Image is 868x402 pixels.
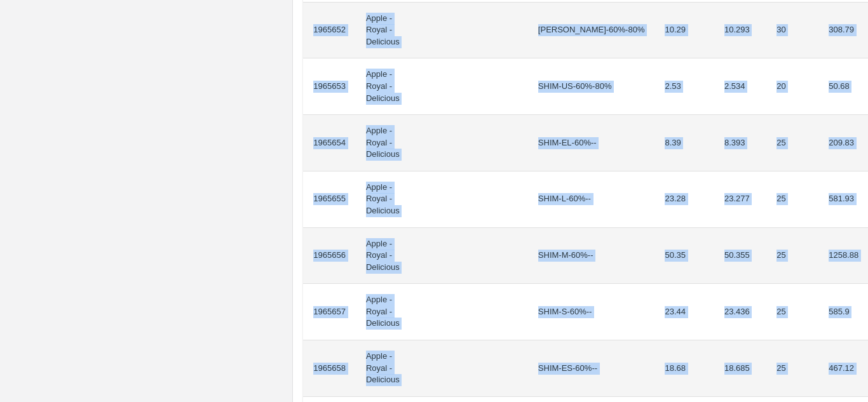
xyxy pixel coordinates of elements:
td: 2.53 [654,58,714,115]
td: 25 [766,228,818,285]
td: SHIM-S-60%-- [528,284,655,340]
td: Apple - Royal - Delicious [356,3,412,59]
td: 8.39 [654,115,714,171]
td: 23.436 [714,284,766,340]
td: 1965653 [303,58,356,115]
td: SHIM-ES-60%-- [528,340,655,397]
td: 1965655 [303,171,356,228]
td: 10.29 [654,3,714,59]
td: 23.28 [654,171,714,228]
td: 23.44 [654,284,714,340]
td: [PERSON_NAME]-60%-80% [528,3,655,59]
td: 25 [766,171,818,228]
td: 2.534 [714,58,766,115]
td: Apple - Royal - Delicious [356,228,412,285]
td: 30 [766,3,818,59]
td: 1965654 [303,115,356,171]
td: Apple - Royal - Delicious [356,340,412,397]
td: 8.393 [714,115,766,171]
td: SHIM-M-60%-- [528,228,655,285]
td: 50.355 [714,228,766,285]
td: 25 [766,340,818,397]
td: Apple - Royal - Delicious [356,171,412,228]
td: Apple - Royal - Delicious [356,58,412,115]
td: Apple - Royal - Delicious [356,115,412,171]
td: 18.68 [654,340,714,397]
td: SHIM-L-60%-- [528,171,655,228]
td: 20 [766,58,818,115]
td: 23.277 [714,171,766,228]
td: 1965658 [303,340,356,397]
td: SHIM-US-60%-80% [528,58,655,115]
td: 1965656 [303,228,356,285]
td: 1965657 [303,284,356,340]
td: SHIM-EL-60%-- [528,115,655,171]
td: Apple - Royal - Delicious [356,284,412,340]
td: 10.293 [714,3,766,59]
td: 25 [766,115,818,171]
td: 18.685 [714,340,766,397]
td: 1965652 [303,3,356,59]
td: 25 [766,284,818,340]
td: 50.35 [654,228,714,285]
